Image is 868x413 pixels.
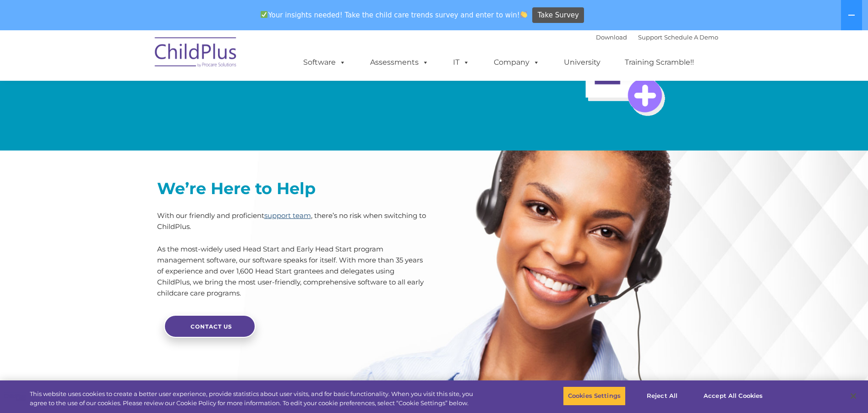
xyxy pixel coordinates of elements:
a: Software [294,53,355,72]
img: ChildPlus by Procare Solutions [150,31,242,77]
span: Take Survey [538,7,579,23]
a: Download [596,33,627,41]
a: Support [638,33,662,41]
a: support team [264,211,311,220]
button: Cookies Settings [563,386,626,406]
span: Contact Us [191,323,232,330]
a: Contact Us [164,315,256,338]
a: IT [444,53,479,72]
a: Schedule A Demo [664,33,718,41]
button: Reject All [633,386,691,406]
a: University [555,53,610,72]
p: As the most-widely used Head Start and Early Head Start program management software, our software... [157,244,427,299]
img: ✅ [261,11,267,18]
a: Training Scramble!! [616,53,703,72]
div: This website uses cookies to create a better user experience, provide statistics about user visit... [30,390,477,407]
a: Take Survey [532,7,584,23]
span: Your insights needed! Take the child care trends survey and enter to win! [257,6,531,24]
a: Assessments [361,53,438,72]
button: Close [843,386,863,406]
strong: We’re Here to Help [157,179,316,198]
img: 👏 [520,11,527,18]
font: | [596,33,718,41]
a: Company [485,53,549,72]
button: Accept All Cookies [699,386,768,406]
p: With our friendly and proficient , there’s no risk when switching to ChildPlus. [157,210,427,232]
